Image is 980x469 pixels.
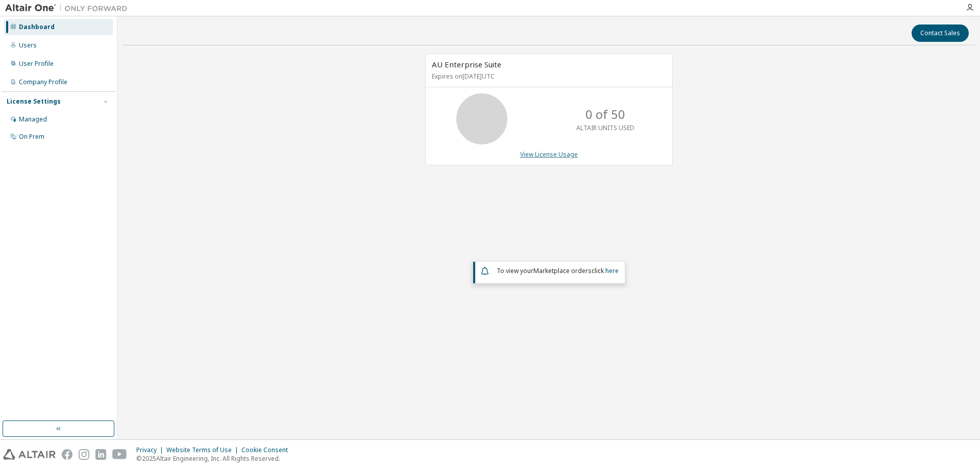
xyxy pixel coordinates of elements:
div: Website Terms of Use [166,446,241,454]
div: Company Profile [19,78,67,86]
img: Altair One [5,3,133,13]
p: Expires on [DATE] UTC [432,72,664,81]
p: 0 of 50 [585,106,625,123]
div: License Settings [7,97,61,106]
em: Marketplace orders [533,266,592,275]
p: ALTAIR UNITS USED [576,124,634,132]
div: Users [19,41,37,50]
img: facebook.svg [62,449,72,460]
div: Dashboard [19,23,55,31]
a: View License Usage [520,150,578,159]
div: Managed [19,115,47,124]
p: © 2025 Altair Engineering, Inc. All Rights Reserved. [136,454,294,463]
div: Cookie Consent [241,446,294,454]
img: youtube.svg [112,449,127,460]
span: AU Enterprise Suite [432,59,501,69]
img: altair_logo.svg [3,449,56,460]
div: On Prem [19,133,44,141]
a: here [605,266,619,275]
img: instagram.svg [79,449,89,460]
div: Privacy [136,446,166,454]
img: linkedin.svg [95,449,106,460]
button: Contact Sales [912,24,969,42]
div: User Profile [19,60,54,68]
span: To view your click [497,266,619,275]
